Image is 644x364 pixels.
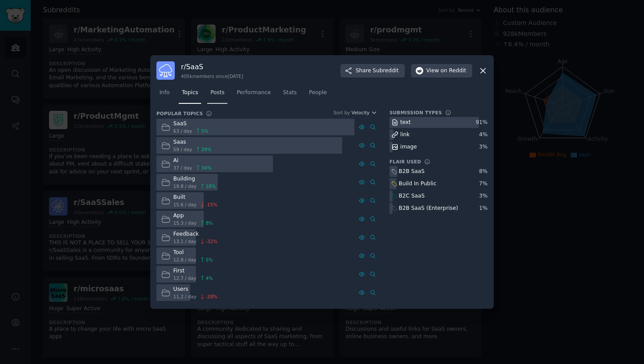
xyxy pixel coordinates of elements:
[173,267,213,275] div: First
[373,67,399,75] span: Subreddit
[234,86,274,104] a: Performance
[205,220,213,226] span: 8 %
[306,86,330,104] a: People
[479,192,488,200] div: 3 %
[181,62,243,71] h3: r/ SaaS
[479,180,488,188] div: 7 %
[205,275,213,281] span: 4 %
[400,119,411,127] div: text
[399,192,425,200] div: B2C SaaS
[173,249,213,257] div: Tool
[399,168,425,176] div: B2B SaaS
[426,67,466,75] span: View
[207,86,227,104] a: Posts
[205,257,213,263] span: 5 %
[283,89,297,97] span: Stats
[173,120,209,128] div: SaaS
[205,201,217,208] span: -15 %
[479,168,488,176] div: 8 %
[210,89,224,97] span: Posts
[173,146,192,152] span: 59 / day
[479,131,488,139] div: 4 %
[205,293,217,300] span: -28 %
[479,205,488,212] div: 1 %
[156,110,203,117] h3: Popular Topics
[173,212,213,220] div: App
[173,138,212,146] div: Saas
[173,201,197,208] span: 15.6 / day
[159,89,170,97] span: Info
[237,89,271,97] span: Performance
[156,61,175,80] img: SaaS
[173,286,218,293] div: Users
[173,194,218,201] div: Built
[179,86,201,104] a: Topics
[173,183,197,189] span: 19.8 / day
[309,89,327,97] span: People
[173,257,197,263] span: 12.8 / day
[351,110,369,116] span: Velocity
[156,86,173,104] a: Info
[173,157,212,165] div: Ai
[173,175,216,183] div: Building
[280,86,300,104] a: Stats
[340,64,405,78] button: ShareSubreddit
[173,230,218,238] div: Feedback
[333,110,350,116] div: Sort by
[205,238,217,244] span: -32 %
[173,238,197,244] span: 13.1 / day
[389,110,442,116] h3: Submission Types
[182,89,198,97] span: Topics
[400,131,410,139] div: link
[173,220,197,226] span: 15.3 / day
[173,165,192,171] span: 37 / day
[173,293,197,300] span: 11.2 / day
[201,128,209,134] span: 5 %
[476,119,488,127] div: 91 %
[399,205,458,212] div: B2B SaaS (Enterprise)
[201,165,211,171] span: 34 %
[205,183,216,189] span: 18 %
[479,143,488,151] div: 3 %
[181,73,243,79] div: 405k members since [DATE]
[411,64,472,78] button: Viewon Reddit
[389,159,421,165] h3: Flair Used
[201,146,211,152] span: 29 %
[356,67,399,75] span: Share
[173,275,197,281] span: 12.7 / day
[441,67,466,75] span: on Reddit
[173,128,192,134] span: 63 / day
[399,180,436,188] div: Build In Public
[400,143,417,151] div: image
[351,110,377,116] button: Velocity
